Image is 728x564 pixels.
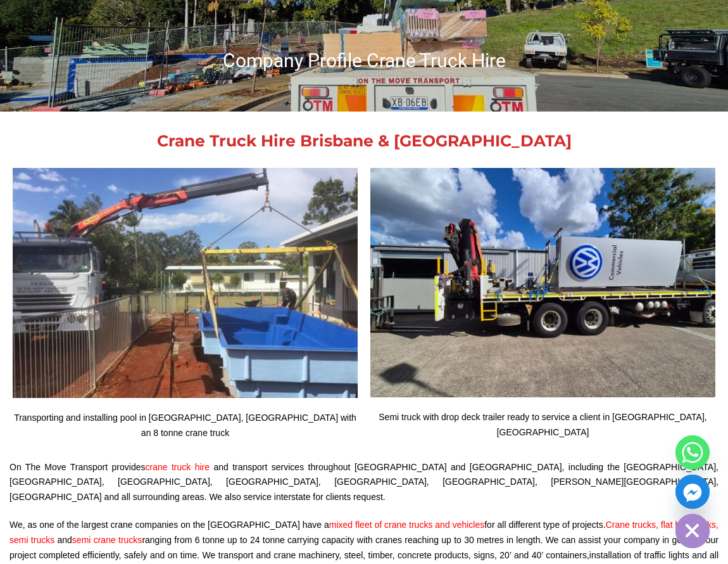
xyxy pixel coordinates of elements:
a: mixed fleet of crane trucks and vehicles [329,520,484,530]
a: Whatsapp [675,435,710,470]
a: flat bed trucks, [661,520,719,530]
a: crane truck hire [145,462,210,472]
span: trucks [31,535,54,545]
span: semi [9,535,28,545]
a: Crane trucks, [606,520,658,530]
p: Transporting and installing pool in [GEOGRAPHIC_DATA], [GEOGRAPHIC_DATA] with an 8 tonne crane truck [13,411,358,441]
span: trucks [118,535,142,545]
p: Semi truck with drop deck trailer ready to service a client in [GEOGRAPHIC_DATA], [GEOGRAPHIC_DATA] [370,410,715,440]
img: CHANGE 1 PHOTO 1 [370,168,715,397]
a: semi trucks [9,535,58,545]
div: Crane Truck Hire Brisbane & [GEOGRAPHIC_DATA] [9,133,719,149]
span: semi crane [72,535,116,545]
a: Facebook_Messenger [675,475,710,509]
h1: Company Profile Crane Truck Hire [9,48,719,73]
p: On The Move Transport provides and transport services throughout [GEOGRAPHIC_DATA] and [GEOGRAPHI... [9,460,719,505]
